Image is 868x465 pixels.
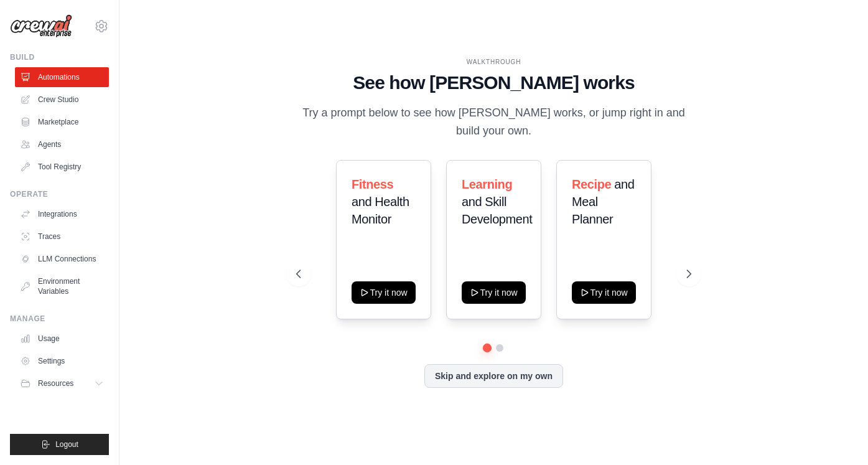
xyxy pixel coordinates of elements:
button: Logout [10,434,109,455]
a: Settings [15,351,109,371]
button: Try it now [352,281,416,304]
span: Logout [55,439,78,449]
span: Learning [462,177,512,191]
a: Tool Registry [15,157,109,177]
span: and Health Monitor [352,195,409,226]
span: Resources [38,378,73,388]
span: and Meal Planner [572,177,635,226]
a: Environment Variables [15,271,109,301]
a: Crew Studio [15,90,109,110]
button: Try it now [462,281,526,304]
p: Try a prompt below to see how [PERSON_NAME] works, or jump right in and build your own. [296,104,691,141]
h1: See how [PERSON_NAME] works [296,72,691,94]
div: Manage [10,314,109,324]
div: Operate [10,189,109,199]
a: Agents [15,134,109,154]
a: Integrations [15,204,109,224]
a: Automations [15,67,109,87]
button: Skip and explore on my own [424,364,563,388]
span: Fitness [352,177,393,191]
button: Try it now [572,281,636,304]
a: Traces [15,227,109,247]
div: Build [10,52,109,62]
a: Marketplace [15,112,109,132]
a: Usage [15,329,109,349]
div: WALKTHROUGH [296,57,691,67]
a: LLM Connections [15,249,109,269]
button: Resources [15,373,109,393]
img: Logo [10,14,72,38]
span: Recipe [572,177,611,191]
span: and Skill Development [462,195,532,226]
